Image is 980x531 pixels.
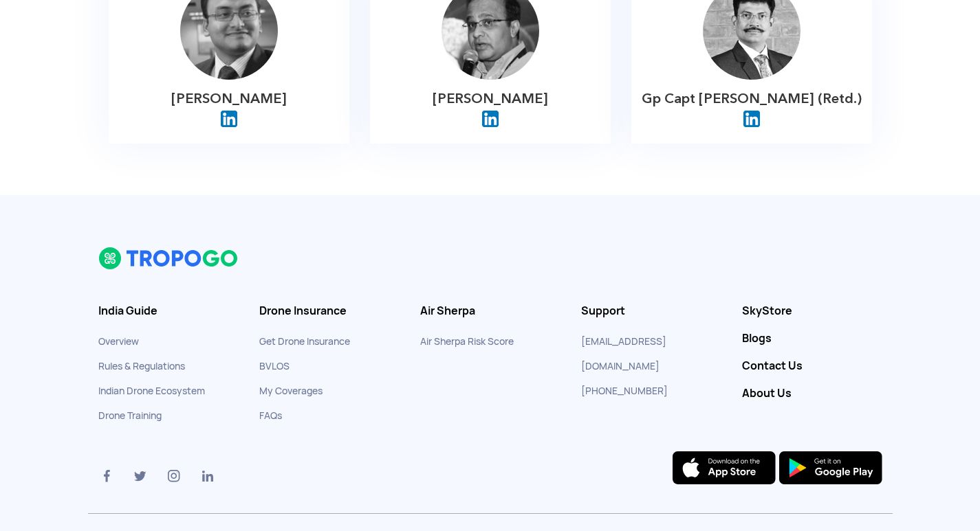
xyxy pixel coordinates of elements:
a: About Us [742,387,882,400]
img: ic_linkedin.png [221,111,237,127]
a: BVLOS [259,360,290,372]
a: SkyStore [742,304,882,318]
a: Rules & Regulations [98,360,185,372]
img: ios_new.svg [673,451,776,484]
p: [PERSON_NAME] [380,90,601,107]
p: Gp Capt [PERSON_NAME] (Retd.) [641,90,862,107]
a: Contact Us [742,359,882,373]
a: [PHONE_NUMBER] [581,385,668,397]
img: img_playstore.png [779,451,882,484]
a: [EMAIL_ADDRESS][DOMAIN_NAME] [581,335,666,372]
a: My Coverages [259,385,323,397]
img: ic_linkedin.svg [199,468,216,484]
a: Blogs [742,332,882,346]
img: ic_linkedin.png [482,111,499,127]
h3: Drone Insurance [259,304,400,318]
img: ic_linkedin.png [743,111,760,127]
a: FAQs [259,409,282,422]
h3: Air Sherpa [420,304,560,318]
a: Get Drone Insurance [259,335,350,348]
a: Air Sherpa Risk Score [420,335,514,348]
img: ic_twitter.svg [132,468,149,484]
a: Indian Drone Ecosystem [98,385,205,397]
img: logo [98,247,239,270]
a: Drone Training [98,409,162,422]
a: Overview [98,335,139,348]
img: ic_facebook.svg [98,468,115,484]
img: ic_instagram.svg [166,468,182,484]
h3: Support [581,304,721,318]
h3: India Guide [98,304,239,318]
p: [PERSON_NAME] [118,90,340,107]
